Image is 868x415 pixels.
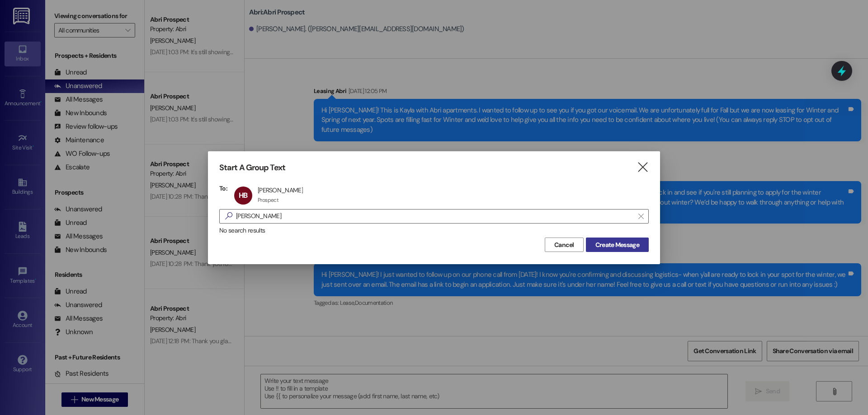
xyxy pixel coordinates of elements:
input: Search for any contact or apartment [236,210,634,223]
div: [PERSON_NAME] [258,186,303,194]
i:  [637,163,649,172]
div: Prospect [258,196,278,204]
button: Clear text [634,210,648,223]
span: Cancel [554,240,574,250]
span: Create Message [595,240,639,250]
button: Cancel [545,238,584,252]
h3: To: [219,184,227,192]
i:  [638,213,643,220]
div: No search results [219,226,649,235]
span: HB [239,191,247,200]
i:  [222,211,236,221]
button: Create Message [586,238,649,252]
h3: Start A Group Text [219,163,285,173]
